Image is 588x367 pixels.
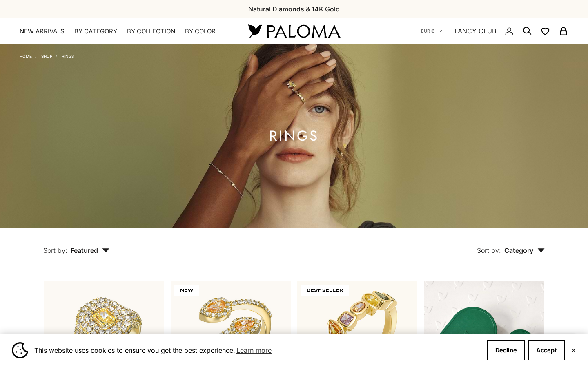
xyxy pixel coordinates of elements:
span: NEW [174,285,199,296]
span: Sort by: [43,246,67,254]
button: Sort by: Category [458,228,563,262]
span: This website uses cookies to ensure you get the best experience. [34,344,481,356]
img: Cookie banner [12,342,28,358]
a: Rings [62,54,74,59]
summary: By Category [74,27,117,35]
button: EUR € [421,27,442,35]
summary: By Color [185,27,216,35]
button: Decline [487,340,525,360]
nav: Secondary navigation [421,18,568,44]
a: FANCY CLUB [454,26,496,36]
span: BEST SELLER [301,285,349,296]
button: Accept [528,340,565,360]
a: Shop [41,54,52,59]
nav: Primary navigation [20,27,229,35]
a: Home [20,54,32,59]
p: Natural Diamonds & 14K Gold [248,4,340,14]
a: Learn more [235,344,273,356]
span: EUR € [421,27,434,35]
span: Sort by: [477,246,501,254]
nav: Breadcrumb [20,52,74,59]
a: NEW ARRIVALS [20,27,65,35]
span: Featured [71,246,109,254]
button: Sort by: Featured [24,228,128,262]
summary: By Collection [127,27,175,35]
span: Category [504,246,545,254]
button: Close [571,348,576,353]
h1: Rings [269,131,319,141]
